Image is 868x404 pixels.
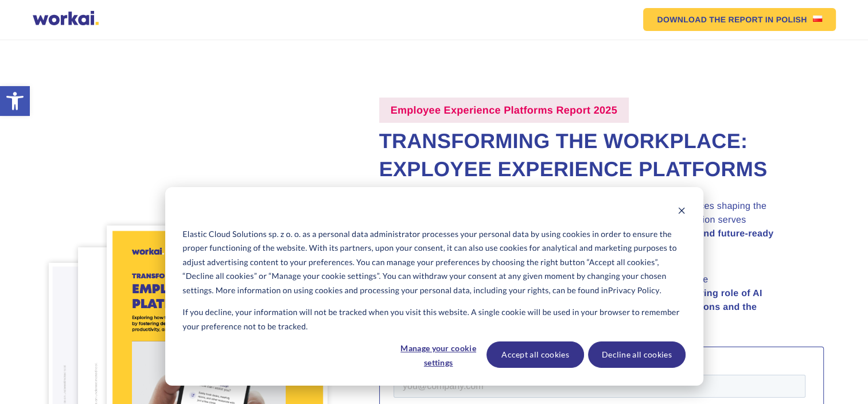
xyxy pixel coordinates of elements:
img: Polish flag [813,15,822,22]
button: Manage your cookie settings [394,341,482,368]
p: email messages [14,151,65,160]
label: Employee Experience Platforms Report 2025 [379,98,629,123]
a: Privacy Policy [608,283,660,298]
p: Elastic Cloud Solutions sp. z o. o. as a personal data administrator processes your personal data... [182,227,685,298]
input: email messages* [3,152,10,160]
a: Privacy Policy [340,102,380,111]
button: Accept all cookies [486,341,584,368]
div: Cookie banner [165,187,703,386]
button: Dismiss cookie banner [678,205,686,219]
span: Last name [208,47,252,59]
a: DOWNLOAD THE REPORTIN POLISHPolish flag [643,8,835,31]
em: DOWNLOAD THE REPORT [657,15,762,24]
a: Terms of Use [290,102,328,111]
h2: Transforming the Workplace: Exployee Experience Platforms [379,127,824,183]
button: Decline all cookies [588,341,686,368]
p: If you decline, your information will not be tracked when you visit this website. A single cookie... [182,305,685,333]
input: Your last name [208,61,412,84]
